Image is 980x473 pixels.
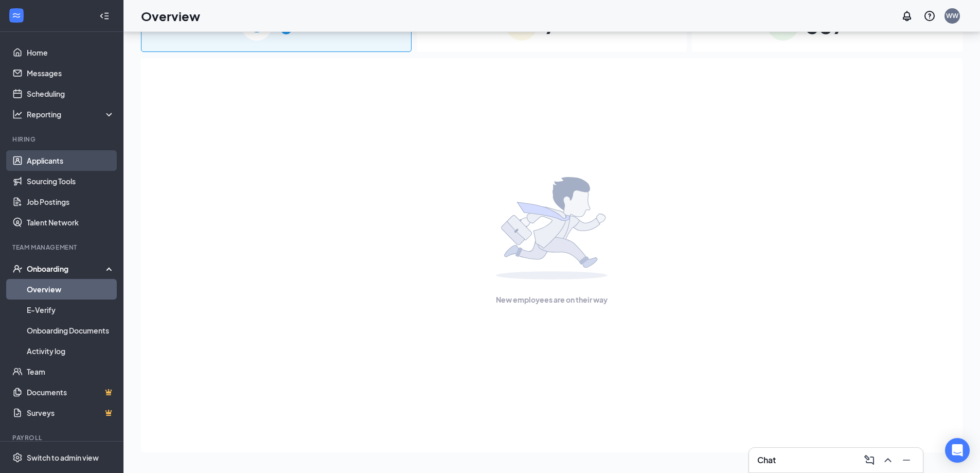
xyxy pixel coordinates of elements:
[898,452,915,468] button: Minimize
[27,171,115,191] a: Sourcing Tools
[27,402,115,423] a: SurveysCrown
[861,452,878,468] button: ComposeMessage
[901,10,913,22] svg: Notifications
[923,10,936,22] svg: QuestionInfo
[12,135,113,144] div: Hiring
[27,341,115,361] a: Activity log
[27,279,115,300] a: Overview
[27,191,115,212] a: Job Postings
[27,361,115,382] a: Team
[11,10,22,21] svg: WorkstreamLogo
[27,212,115,233] a: Talent Network
[496,294,608,305] span: New employees are on their way
[880,452,896,468] button: ChevronUp
[27,300,115,320] a: E-Verify
[99,11,110,21] svg: Collapse
[27,42,115,63] a: Home
[27,63,115,83] a: Messages
[27,452,99,463] div: Switch to admin view
[946,11,958,20] div: WW
[12,433,113,442] div: Payroll
[12,452,23,463] svg: Settings
[945,438,970,463] div: Open Intercom Messenger
[12,109,23,119] svg: Analysis
[757,454,776,466] h3: Chat
[27,264,106,274] div: Onboarding
[863,454,876,466] svg: ComposeMessage
[900,454,913,466] svg: Minimize
[27,320,115,341] a: Onboarding Documents
[27,382,115,402] a: DocumentsCrown
[141,7,200,25] h1: Overview
[27,109,115,119] div: Reporting
[27,83,115,104] a: Scheduling
[882,454,894,466] svg: ChevronUp
[27,150,115,171] a: Applicants
[12,243,113,252] div: Team Management
[12,264,23,274] svg: UserCheck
